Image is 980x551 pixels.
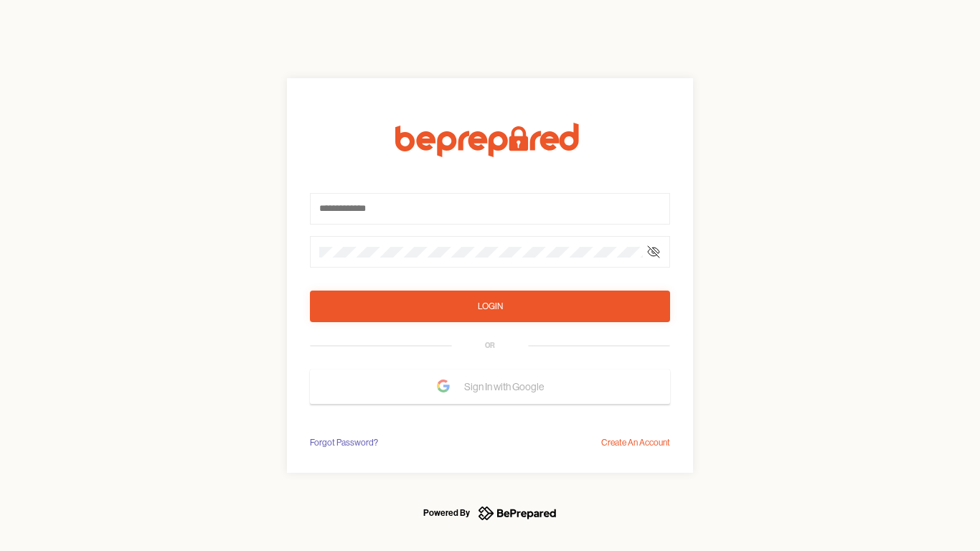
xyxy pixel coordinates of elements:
div: Login [478,299,503,314]
div: OR [485,340,495,352]
div: Create An Account [601,435,670,450]
div: Forgot Password? [310,435,378,450]
div: Powered By [423,504,470,522]
button: Login [310,291,670,322]
button: Sign In with Google [310,369,670,404]
span: Sign In with Google [464,374,551,400]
